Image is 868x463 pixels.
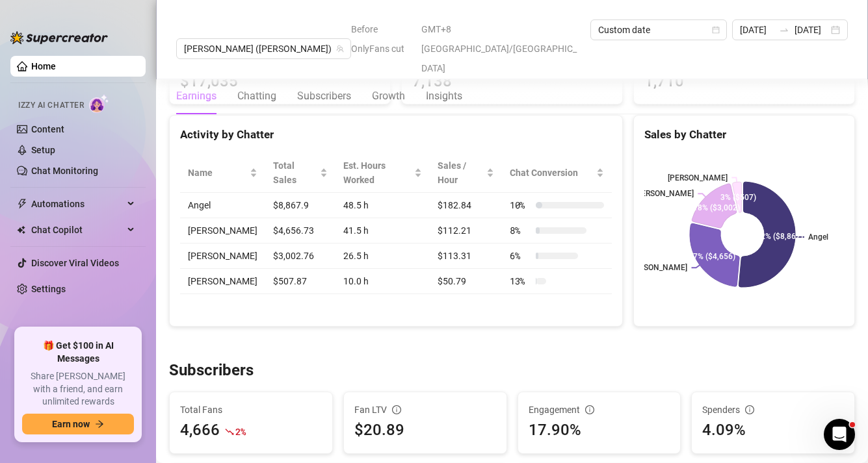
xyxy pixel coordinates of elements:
[335,193,430,218] td: 48.5 h
[265,193,335,218] td: $8,867.9
[335,218,430,244] td: 41.5 h
[31,219,124,240] span: Chat Copilot
[343,158,412,187] div: Est. Hours Worked
[169,360,254,381] h3: Subscribers
[180,418,220,443] div: 4,666
[510,166,594,180] span: Chat Conversion
[668,173,728,182] text: [PERSON_NAME]
[430,244,502,269] td: $113.31
[430,153,502,193] th: Sales / Hour
[31,258,119,268] a: Discover Viral Videos
[502,153,612,193] th: Chat Conversion
[824,419,855,450] iframe: Intercom live chat
[237,88,276,104] div: Chatting
[235,425,245,438] span: 2 %
[510,249,531,263] span: 6 %
[702,418,844,443] div: 4.09%
[273,158,317,187] span: Total Sales
[795,23,828,37] input: End date
[529,418,670,443] div: 17.90%
[188,166,247,180] span: Name
[354,418,496,443] div: $20.89
[510,223,531,238] span: 8 %
[180,126,612,144] div: Activity by Chatter
[702,403,844,417] div: Spenders
[22,340,134,365] span: 🎁 Get $100 in AI Messages
[421,19,583,78] span: GMT+8 [GEOGRAPHIC_DATA]/[GEOGRAPHIC_DATA]
[31,284,66,294] a: Settings
[10,31,108,44] img: logo-BBDzfeDw.svg
[354,403,496,417] div: Fan LTV
[351,19,414,58] span: Before OnlyFans cut
[392,405,401,414] span: info-circle
[627,263,687,272] text: [PERSON_NAME]
[585,405,594,414] span: info-circle
[17,225,25,234] img: Chat Copilot
[22,414,134,434] button: Earn nowarrow-right
[510,274,531,288] span: 13 %
[634,189,694,198] text: [PERSON_NAME]
[335,244,430,269] td: 26.5 h
[426,88,462,104] div: Insights
[225,427,234,436] span: fall
[740,23,774,37] input: Start date
[712,26,720,34] span: calendar
[430,218,502,244] td: $112.21
[95,419,104,429] span: arrow-right
[31,61,56,71] a: Home
[265,269,335,294] td: $507.87
[336,45,344,53] span: team
[430,193,502,218] td: $182.84
[335,269,430,294] td: 10.0 h
[180,153,265,193] th: Name
[745,405,754,414] span: info-circle
[372,88,405,104] div: Growth
[31,124,64,134] a: Content
[180,193,265,218] td: Angel
[529,403,670,417] div: Engagement
[89,94,109,113] img: AI Chatter
[176,88,217,104] div: Earnings
[18,99,84,112] span: Izzy AI Chatter
[598,20,719,40] span: Custom date
[180,244,265,269] td: [PERSON_NAME]
[297,88,351,104] div: Subscribers
[438,158,484,187] span: Sales / Hour
[430,269,502,294] td: $50.79
[180,218,265,244] td: [PERSON_NAME]
[779,25,789,35] span: to
[31,194,124,214] span: Automations
[644,126,844,144] div: Sales by Chatter
[265,153,335,193] th: Total Sales
[180,269,265,294] td: [PERSON_NAME]
[22,370,134,408] span: Share [PERSON_NAME] with a friend, and earn unlimited rewards
[52,419,90,429] span: Earn now
[779,25,789,35] span: swap-right
[265,218,335,244] td: $4,656.73
[265,244,335,269] td: $3,002.76
[808,232,828,242] text: Angel
[17,199,27,209] span: thunderbolt
[31,166,98,176] a: Chat Monitoring
[184,39,343,58] span: Jaylie (jaylietori)
[180,403,322,417] span: Total Fans
[510,198,531,212] span: 10 %
[31,145,55,155] a: Setup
